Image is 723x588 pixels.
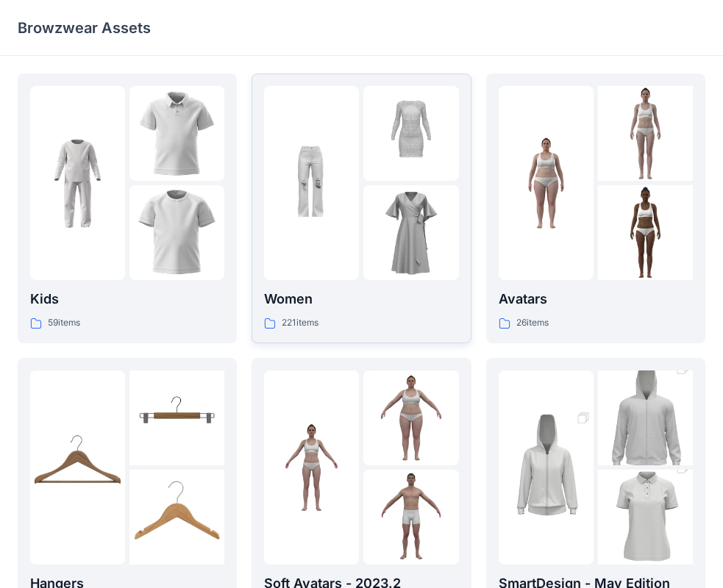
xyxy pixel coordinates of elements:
p: Avatars [499,289,693,309]
img: folder 1 [30,420,125,514]
img: folder 3 [363,185,458,280]
img: folder 1 [264,136,359,231]
img: folder 2 [129,370,224,465]
img: folder 2 [129,86,224,181]
img: folder 3 [129,185,224,280]
p: Women [264,289,458,309]
img: folder 3 [129,470,224,564]
img: folder 2 [363,86,458,181]
a: folder 1folder 2folder 3Avatars26items [486,73,705,343]
a: folder 1folder 2folder 3Kids59items [18,73,237,343]
img: folder 1 [499,136,594,231]
img: folder 3 [598,185,693,280]
img: folder 2 [598,86,693,181]
a: folder 1folder 2folder 3Women221items [252,73,471,343]
p: 59 items [48,315,80,331]
img: folder 2 [598,347,693,490]
p: 221 items [282,315,318,331]
p: 26 items [516,315,549,331]
img: folder 1 [499,396,594,539]
img: folder 1 [30,136,125,231]
img: folder 1 [264,420,359,514]
img: folder 2 [363,370,458,465]
p: Browzwear Assets [18,18,151,38]
p: Kids [30,289,224,309]
img: folder 3 [363,470,458,564]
